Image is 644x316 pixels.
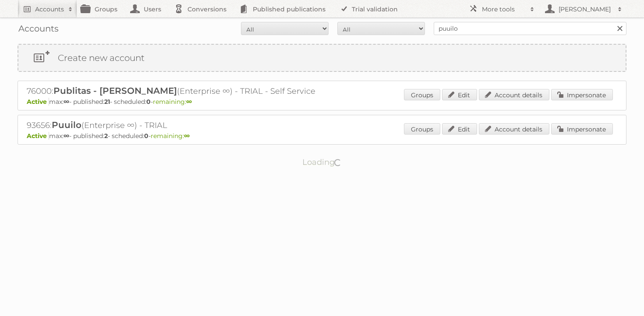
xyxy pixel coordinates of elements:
[27,132,49,140] span: Active
[18,45,626,71] a: Create new account
[151,132,190,140] span: remaining:
[556,5,613,14] h2: [PERSON_NAME]
[404,123,440,135] a: Groups
[482,5,526,14] h2: More tools
[104,98,110,106] strong: 21
[27,98,49,106] span: Active
[64,98,69,106] strong: ∞
[52,120,81,130] span: Puuilo
[27,120,333,131] h2: 93656: (Enterprise ∞) - TRIAL
[104,132,108,140] strong: 2
[479,89,549,100] a: Account details
[275,153,370,171] p: Loading
[27,85,333,97] h2: 76000: (Enterprise ∞) - TRIAL - Self Service
[442,123,477,135] a: Edit
[146,98,151,106] strong: 0
[27,98,617,106] p: max: - published: - scheduled: -
[551,123,613,135] a: Impersonate
[479,123,549,135] a: Account details
[35,5,64,14] h2: Accounts
[53,85,177,96] span: Publitas - [PERSON_NAME]
[404,89,440,100] a: Groups
[27,132,617,140] p: max: - published: - scheduled: -
[184,132,190,140] strong: ∞
[64,132,69,140] strong: ∞
[153,98,192,106] span: remaining:
[442,89,477,100] a: Edit
[186,98,192,106] strong: ∞
[144,132,149,140] strong: 0
[551,89,613,100] a: Impersonate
